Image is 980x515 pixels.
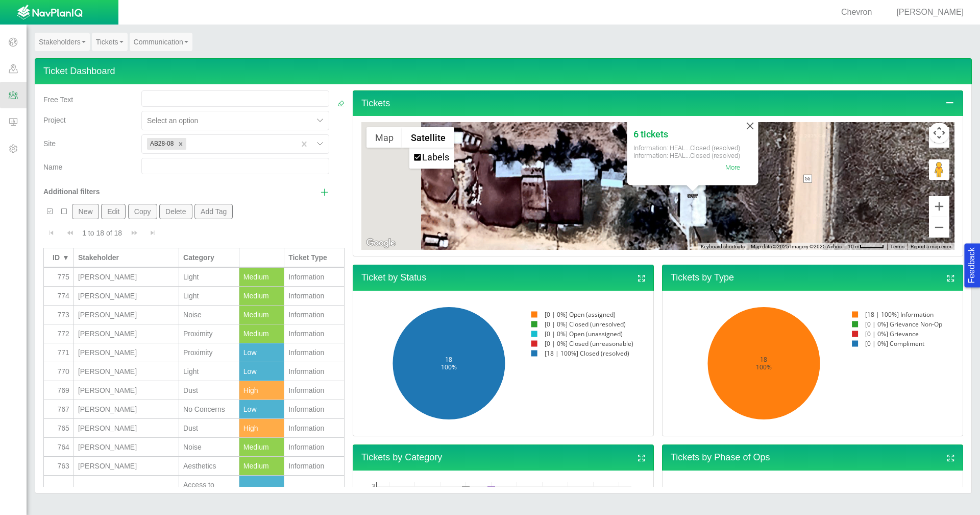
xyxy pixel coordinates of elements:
span: Closed (resolved) [690,152,740,159]
td: Information [284,306,345,324]
td: Information [284,324,345,343]
span: 10 m [848,244,860,249]
div: 769 [48,385,69,395]
td: Low [239,362,284,381]
td: Information [284,457,345,476]
span: Name [43,163,62,171]
td: Medium [239,457,284,476]
div: Additional filters [43,178,133,197]
div: No Concerns [183,404,235,414]
td: Information [284,362,345,381]
a: Open this area in Google Maps (opens a new window) [364,237,398,250]
span: Free Text [43,96,73,104]
div: Information [288,385,340,395]
td: Low [239,400,284,419]
td: Medium [239,306,284,324]
div: [PERSON_NAME] [78,461,175,471]
div: 775 [48,272,69,282]
div: [PERSON_NAME] [78,329,175,339]
span: Additional filters [43,188,100,196]
div: Tickets [353,116,963,256]
td: MYSHATYN, MICHAEL [74,438,179,457]
div: Dust [183,423,235,433]
td: MYSHATYN, MICHAEL [74,476,179,505]
div: High [243,385,280,395]
div: [PERSON_NAME] [884,7,968,18]
div: 1 to 18 of 18 [78,228,126,242]
div: Pagination [43,223,345,243]
div: Information [288,366,340,377]
div: Remove AB28-08 [175,138,186,150]
div: [PERSON_NAME] [78,442,175,452]
td: Information [284,476,345,505]
div: Dust [183,385,235,395]
td: Medium [239,324,284,343]
td: 773 [44,306,74,324]
td: Tannehill, Guy Brian [74,268,179,287]
button: Feedback [964,243,980,287]
td: 772 [44,324,74,343]
td: MYSHATYN, MICHAEL [74,419,179,438]
td: Noise [179,438,239,457]
td: High [239,419,284,438]
td: Medium [239,438,284,457]
div: High [243,423,280,433]
td: Light [179,287,239,306]
span: Information: HEAL... [633,144,690,152]
div: Information [288,485,340,495]
div: Medium [243,291,280,301]
button: Edit [101,204,126,219]
td: Light [179,362,239,381]
h4: 6 tickets [633,128,668,140]
td: High [239,381,284,400]
td: 769 [44,381,74,400]
div: Aesthetics [183,461,235,471]
span: Project [43,116,66,124]
td: MYSHATYN, MICHAEL [74,362,179,381]
td: 775 [44,268,74,287]
th: Priority [239,248,284,268]
td: Information [284,419,345,438]
td: Access to Location [179,476,239,505]
div: 773 [48,310,69,320]
div: Ticket Type [288,252,340,263]
div: Light [183,366,235,377]
td: Proximity [179,343,239,362]
a: View full screen [946,272,955,285]
div: Medium [243,461,280,471]
div: Medium [243,442,280,452]
div: 764 [48,442,69,452]
td: Information [284,268,345,287]
div: 767 [48,404,69,414]
button: New [72,204,99,219]
div: Priority [243,252,280,263]
h4: Ticket by Status [353,265,654,291]
a: Report a map error [911,244,951,249]
td: Information [284,287,345,306]
div: [PERSON_NAME] [78,291,175,301]
td: 774 [44,287,74,306]
a: View full screen [946,452,955,464]
td: 771 [44,343,74,362]
div: Noise [183,310,235,320]
button: Show satellite imagery [402,127,454,148]
span: [PERSON_NAME] [896,8,964,16]
img: Google [364,237,398,250]
div: Medium [243,310,280,320]
h4: Ticket Dashboard [35,58,972,84]
li: Labels [410,149,453,168]
div: [PERSON_NAME] [78,310,175,320]
div: Low [243,347,280,358]
td: HEALY, KAREN [74,343,179,362]
td: Light [179,268,239,287]
div: ID [48,252,60,263]
div: Information [288,423,340,433]
div: 770 [48,366,69,377]
button: Copy [128,204,157,219]
td: 765 [44,419,74,438]
div: 774 [48,291,69,301]
th: Category [179,248,239,268]
span: ▼ [62,253,69,262]
td: Dust [179,381,239,400]
div: Information [288,329,340,339]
